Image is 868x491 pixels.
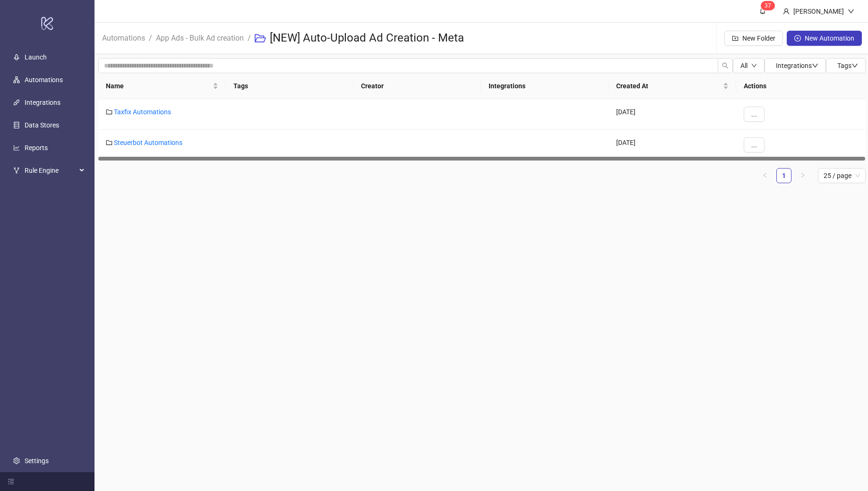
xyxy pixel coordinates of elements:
[762,172,768,178] span: left
[25,99,60,106] a: Integrations
[114,139,182,146] a: Steuerbot Automations
[13,167,20,174] span: fork
[751,141,757,149] span: ...
[226,73,353,99] th: Tags
[248,23,251,53] li: /
[609,130,736,161] div: [DATE]
[744,107,765,122] button: ...
[25,161,77,180] span: Rule Engine
[765,2,768,9] span: 3
[761,1,775,10] sup: 37
[732,35,739,42] span: folder-add
[740,62,748,69] span: All
[481,73,609,99] th: Integrations
[848,8,854,15] span: down
[757,168,773,183] li: Previous Page
[824,169,860,183] span: 25 / page
[722,62,729,69] span: search
[25,76,63,84] a: Automations
[826,58,866,73] button: Tagsdown
[794,35,801,42] span: plus-circle
[106,109,112,115] span: folder
[255,33,266,44] span: folder-open
[25,53,47,61] a: Launch
[25,121,59,129] a: Data Stores
[106,81,211,91] span: Name
[736,73,866,99] th: Actions
[149,23,152,53] li: /
[114,108,171,116] a: Taxfix Automations
[765,58,826,73] button: Integrationsdown
[616,81,721,91] span: Created At
[757,168,773,183] button: left
[25,457,49,465] a: Settings
[800,172,806,178] span: right
[759,8,766,14] span: bell
[777,169,791,183] a: 1
[100,32,147,42] a: Automations
[837,62,858,69] span: Tags
[353,73,481,99] th: Creator
[742,34,775,42] span: New Folder
[776,62,818,69] span: Integrations
[270,31,464,46] h3: [NEW] Auto-Upload Ad Creation - Meta
[751,63,757,68] span: down
[768,2,771,9] span: 7
[751,110,757,118] span: ...
[818,168,866,183] div: Page Size
[98,73,226,99] th: Name
[154,32,246,42] a: App Ads - Bulk Ad creation
[8,478,14,485] span: menu-fold
[795,168,810,183] button: right
[106,139,112,146] span: folder
[790,6,848,17] div: [PERSON_NAME]
[609,99,736,130] div: [DATE]
[609,73,736,99] th: Created At
[783,8,790,15] span: user
[744,137,765,152] button: ...
[776,168,791,183] li: 1
[733,58,765,73] button: Alldown
[795,168,810,183] li: Next Page
[25,144,48,152] a: Reports
[724,31,783,46] button: New Folder
[787,31,862,46] button: New Automation
[851,62,858,69] span: down
[812,62,818,69] span: down
[805,34,854,42] span: New Automation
